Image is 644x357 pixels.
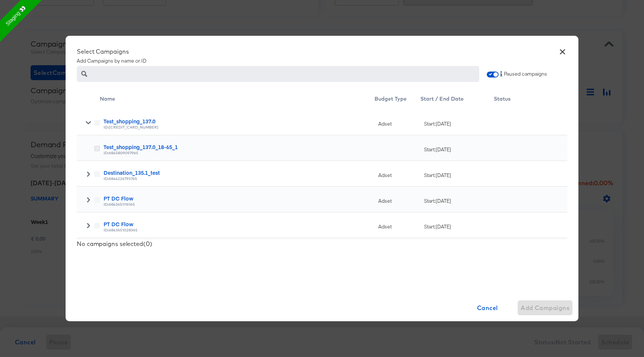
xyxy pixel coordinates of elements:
[375,110,420,135] div: Adset
[463,303,512,313] span: Cancel
[375,238,420,264] div: Adset
[494,91,567,110] div: Status
[424,223,494,230] div: Start: [DATE]
[460,300,515,315] button: Cancel
[556,43,569,57] button: ×
[77,240,567,247] div: No campaigns selected ( 0 )
[104,176,375,181] div: ID: 6844226793765
[420,91,494,110] div: Start / End Date
[487,64,567,83] div: Paused campaigns
[100,91,375,110] div: Name
[104,151,375,156] div: ID: 6845809097965
[424,120,494,127] div: Start: [DATE]
[375,91,420,110] div: Budget Type
[104,228,375,233] div: ID: 6843651028365
[104,220,375,228] div: PT DC Flow
[86,197,91,205] span: Toggle Row Expanded
[104,202,375,207] div: ID: 6843651116165
[86,223,91,230] span: Toggle Row Expanded
[424,198,494,205] div: Start: [DATE]
[77,48,567,55] div: Select Campaigns
[86,171,91,179] span: Toggle Row Expanded
[104,169,375,176] div: Destination_135.1_test
[424,172,494,179] div: Start: [DATE]
[424,146,494,153] div: Start: [DATE]
[375,187,420,212] div: Adset
[375,91,420,110] div: Toggle SortBy
[86,120,91,127] span: Toggle Row Expanded
[104,143,375,151] div: Test_shopping_137.0_18-65_1
[104,125,375,130] div: ID: [CREDIT_CARD_NUMBER]
[375,161,420,187] div: Adset
[77,48,567,64] div: Add Campaigns by name or ID
[100,91,375,110] div: Toggle SortBy
[375,212,420,238] div: Adset
[104,195,375,202] div: PT DC Flow
[104,117,375,125] div: Test_shopping_137.0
